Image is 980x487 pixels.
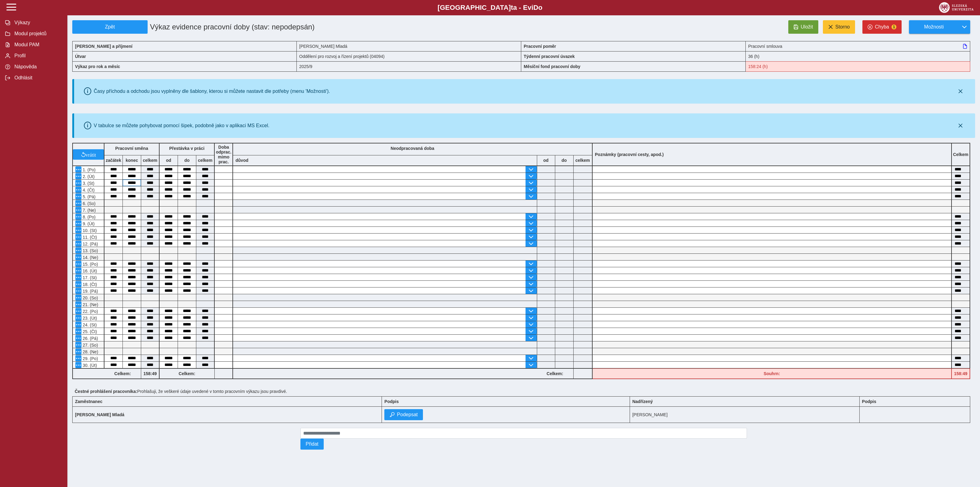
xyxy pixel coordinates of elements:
b: [GEOGRAPHIC_DATA] a - Evi [18,4,962,12]
b: od [160,158,178,163]
button: Menu [75,247,81,253]
button: Menu [75,328,81,334]
span: 15. (Po) [81,262,98,267]
div: Pracovní smlouva [746,41,970,51]
button: Menu [75,355,81,361]
button: Menu [75,207,81,213]
button: Menu [75,315,81,321]
span: Odhlásit [13,75,62,81]
span: 1. (Po) [81,167,96,172]
b: Doba odprac. mimo prac. [216,145,232,164]
button: Přidat [300,439,324,450]
button: Menu [75,261,81,267]
span: vrátit [86,152,96,157]
button: Menu [75,193,81,200]
span: 6. (So) [81,201,96,206]
b: Výkaz pro rok a měsíc [75,64,120,69]
span: 2. (Út) [81,174,95,179]
span: 14. (Ne) [81,255,98,260]
button: Menu [75,268,81,274]
b: do [555,158,573,163]
div: Fond pracovní doby (158:24 h) a součet hodin (158:49 h) se neshodují! [746,61,970,72]
b: důvod [236,158,248,163]
span: 23. (Út) [81,316,97,321]
span: Modul projektů [13,31,62,36]
b: Celkem: [160,371,214,376]
span: 11. (Čt) [81,235,97,240]
div: Fond pracovní doby (158:24 h) a součet hodin (158:49 h) se neshodují! [952,368,970,379]
div: Časy příchodu a odchodu jsou vyplněny dle šablony, kterou si můžete nastavit dle potřeby (menu 'M... [94,89,330,94]
button: Menu [75,301,81,307]
div: Oddělení pro rozvoj a řízení projektů (04094) [297,51,521,61]
b: od [537,158,555,163]
b: Celkem [953,152,968,157]
b: Přestávka v práci [169,146,204,151]
button: Podepsat [384,409,423,420]
b: Podpis [862,399,876,404]
span: 27. (So) [81,343,98,348]
span: Modul PAM [13,42,62,48]
b: celkem [196,158,214,163]
span: 16. (Út) [81,268,97,273]
span: 28. (Ne) [81,349,98,354]
button: vrátit [73,149,104,160]
span: 29. (Po) [81,356,98,361]
b: konec [123,158,141,163]
button: Menu [75,335,81,341]
b: Útvar [75,54,86,59]
span: o [538,4,543,11]
b: Celkem: [537,371,573,376]
b: Souhrn: [763,371,780,376]
span: Nápověda [13,64,62,70]
b: Týdenní pracovní úvazek [524,54,575,59]
span: 12. (Pá) [81,242,98,246]
button: Storno [823,20,855,34]
span: Zpět [75,24,145,30]
span: 10. (St) [81,228,97,233]
b: celkem [574,158,592,163]
span: 13. (So) [81,248,98,253]
div: 2025/9 [297,61,521,72]
span: 24. (St) [81,322,97,327]
button: Uložit [788,20,818,34]
button: Menu [75,166,81,173]
button: Menu [75,288,81,294]
span: 26. (Pá) [81,336,98,341]
b: [PERSON_NAME] Mladá [75,412,124,417]
b: Poznámky (pracovní cesty, apod.) [593,152,666,157]
b: Nadřízený [632,399,653,404]
span: 30. (Út) [81,363,97,368]
span: 17. (St) [81,275,97,280]
span: 20. (So) [81,295,98,300]
button: Menu [75,348,81,355]
span: Možnosti [914,24,954,30]
button: Menu [75,254,81,260]
button: Menu [75,281,81,287]
button: Menu [75,234,81,240]
span: 8. (Po) [81,215,96,219]
div: Fond pracovní doby (158:24 h) a součet hodin (158:49 h) se neshodují! [593,368,952,379]
span: Výkazy [13,20,62,25]
b: Čestné prohlášení pracovníka: [75,389,137,394]
b: Podpis [384,399,399,404]
b: Pracovní poměr [524,44,556,49]
button: Menu [75,274,81,280]
span: Profil [13,53,62,59]
span: 7. (Ne) [81,208,96,213]
button: Menu [75,214,81,220]
button: Menu [75,227,81,233]
div: [PERSON_NAME] Mladá [297,41,521,51]
b: Měsíční fond pracovní doby [524,64,580,69]
span: 18. (Čt) [81,282,97,287]
button: Menu [75,173,81,179]
span: 4. (Čt) [81,188,95,192]
b: 158:49 [141,371,159,376]
span: 19. (Pá) [81,289,98,294]
b: Zaměstnanec [75,399,102,404]
b: celkem [141,158,159,163]
button: Menu [75,308,81,314]
b: začátek [104,158,123,163]
b: [PERSON_NAME] a příjmení [75,44,132,49]
button: Menu [75,362,81,368]
span: Chyba [875,24,889,30]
